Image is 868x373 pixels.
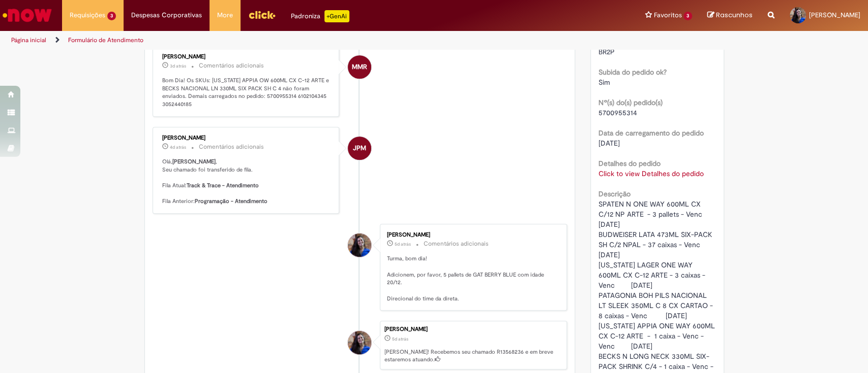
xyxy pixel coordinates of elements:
span: Despesas Corporativas [131,10,202,20]
span: Requisições [70,10,105,20]
img: click_logo_yellow_360x200.png [248,7,276,22]
span: Favoritos [653,10,681,20]
div: Sarah Portela Signorini [348,331,371,354]
span: [PERSON_NAME] [809,11,860,19]
span: [DATE] [598,139,620,148]
ul: Trilhas de página [8,31,571,50]
time: 26/09/2025 15:31:54 [170,144,186,150]
span: MMR [352,55,367,79]
span: Sim [598,78,610,87]
div: [PERSON_NAME] [387,232,556,238]
time: 26/09/2025 10:18:17 [395,241,411,247]
b: Detalhes do pedido [598,159,661,168]
span: 3d atrás [170,63,186,69]
small: Comentários adicionais [424,240,489,248]
time: 25/09/2025 17:26:53 [392,336,408,342]
li: Sarah Portela Signorini [153,321,567,369]
p: Bom Dia! Os SKUs: [US_STATE] APPIA OW 600ML CX C-12 ARTE e BECKS NACIONAL LN 330ML SIX PACK SH C ... [162,77,332,109]
a: Click to view Detalhes do pedido [598,169,704,178]
div: [PERSON_NAME] [384,326,561,332]
b: Data de carregamento do pedido [598,128,704,138]
div: [PERSON_NAME] [162,54,332,60]
span: 5d atrás [392,336,408,342]
div: [PERSON_NAME] [162,135,332,141]
small: Comentários adicionais [199,61,264,70]
span: 5d atrás [395,241,411,247]
a: Formulário de Atendimento [68,36,143,44]
div: Sarah Portela Signorini [348,233,371,257]
p: Olá, , Seu chamado foi transferido de fila. Fila Atual: Fila Anterior: [162,158,332,206]
a: Página inicial [11,36,46,44]
span: Rascunhos [716,10,753,20]
time: 28/09/2025 10:47:23 [170,63,186,69]
span: JPM [353,136,366,160]
p: +GenAi [324,10,349,22]
img: ServiceNow [1,5,53,25]
div: Julia Paiva Martelozo [348,137,371,160]
span: More [217,10,233,20]
span: 5700955314 [598,108,637,117]
b: Nº(s) do(s) pedido(s) [598,98,663,107]
span: 3 [683,12,692,20]
b: Descrição [598,189,631,198]
small: Comentários adicionais [199,143,264,151]
p: Turma, bom dia! Adicionem, por favor, 5 pallets de GAT BERRY BLUE com idade 20/12. Direcional do ... [387,255,556,302]
div: Padroniza [291,10,349,22]
span: BR2P [598,47,615,56]
span: 4d atrás [170,144,186,150]
b: Track & Trace - Atendimento [187,182,259,189]
p: [PERSON_NAME]! Recebemos seu chamado R13568236 e em breve estaremos atuando. [384,348,561,364]
b: [PERSON_NAME] [172,158,216,165]
b: Programação - Atendimento [195,197,267,205]
b: Subida do pedido ok? [598,67,667,77]
a: Rascunhos [707,11,753,20]
div: Matheus Maia Rocha [348,55,371,79]
span: 3 [107,12,116,20]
